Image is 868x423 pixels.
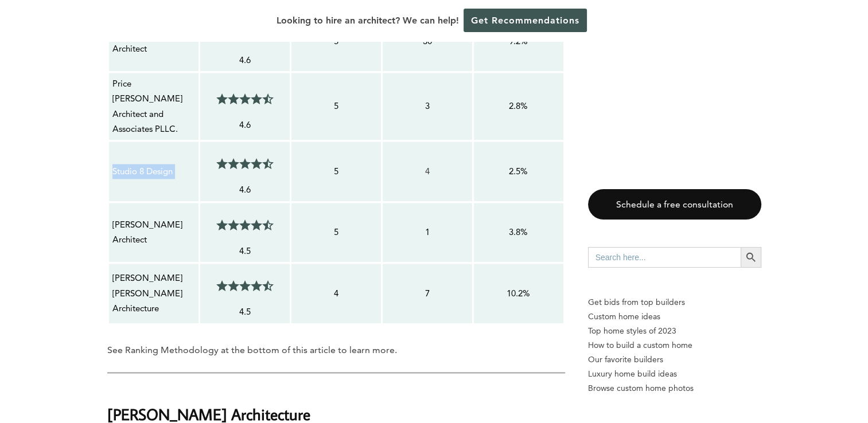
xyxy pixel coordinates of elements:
p: 3.8% [477,225,560,240]
p: 5 [295,34,377,49]
p: Price [PERSON_NAME] Architect and Associates PLLC. [112,76,195,136]
a: Luxury home build ideas [588,367,761,381]
p: 4.5 [204,244,286,258]
p: 4.6 [204,117,286,132]
p: 10.2% [477,286,560,301]
p: 5 [295,99,377,113]
p: 3 [386,99,469,113]
p: 5 [295,164,377,179]
p: 4 [386,164,469,179]
a: Top home styles of 2023 [588,324,761,338]
a: Browse custom home photos [588,381,761,395]
a: Our favorite builders [588,352,761,367]
p: [PERSON_NAME], Architect [112,26,195,57]
p: 5 [295,225,377,240]
p: 4 [295,286,377,301]
a: Schedule a free consultation [588,189,761,220]
p: Get bids from top builders [588,295,761,310]
a: Get Recommendations [464,9,587,32]
p: 1 [386,225,469,240]
p: 2.8% [477,99,560,113]
p: [PERSON_NAME] [PERSON_NAME] Architecture [112,271,195,316]
p: 4.5 [204,304,286,319]
p: 30 [386,34,469,49]
p: 7 [386,286,469,301]
p: 4.6 [204,182,286,197]
p: 9.2% [477,34,560,49]
p: 2.5% [477,164,560,179]
p: [PERSON_NAME] Architect [112,217,195,248]
p: 4.6 [204,53,286,68]
a: How to build a custom home [588,338,761,352]
svg: Search [745,251,757,264]
p: See Ranking Methodology at the bottom of this article to learn more. [107,342,565,358]
a: Custom home ideas [588,310,761,324]
p: Studio 8 Design [112,164,195,179]
input: Search here... [588,247,741,268]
